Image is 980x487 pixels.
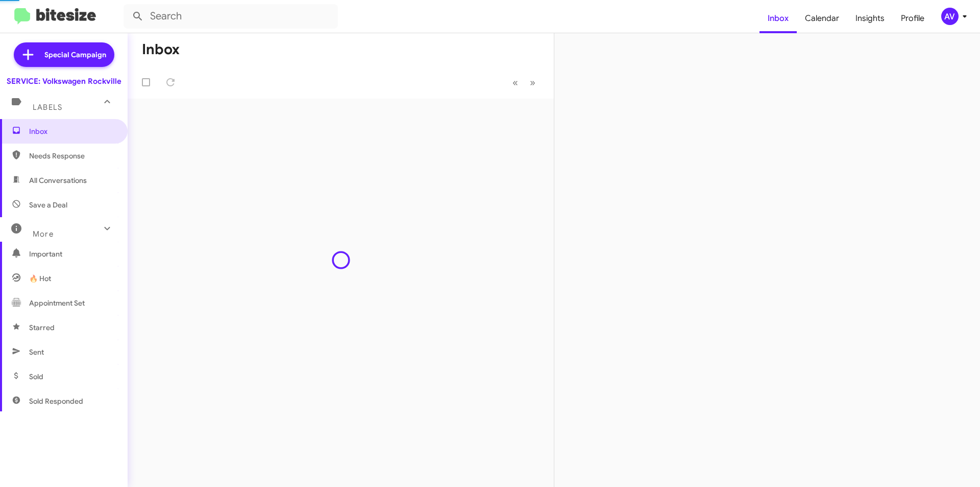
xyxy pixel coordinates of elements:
[29,347,44,357] span: Sent
[893,4,933,33] a: Profile
[524,72,542,93] button: Next
[759,4,797,33] a: Inbox
[29,200,67,210] span: Save a Deal
[847,4,893,33] a: Insights
[29,396,83,406] span: Sold Responded
[506,72,524,93] button: Previous
[142,41,180,58] h1: Inbox
[530,76,535,89] span: »
[29,175,87,185] span: All Conversations
[124,4,338,29] input: Search
[29,273,51,284] span: 🔥 Hot
[512,76,518,89] span: «
[29,126,116,136] span: Inbox
[797,4,847,33] a: Calendar
[29,151,116,161] span: Needs Response
[7,76,121,86] div: SERVICE: Volkswagen Rockville
[29,322,55,333] span: Starred
[29,249,116,259] span: Important
[14,42,114,67] a: Special Campaign
[33,229,54,239] span: More
[44,50,106,60] span: Special Campaign
[933,8,969,25] button: AV
[33,103,62,112] span: Labels
[29,298,85,308] span: Appointment Set
[29,372,43,382] span: Sold
[507,72,542,93] nav: Page navigation example
[941,8,959,25] div: AV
